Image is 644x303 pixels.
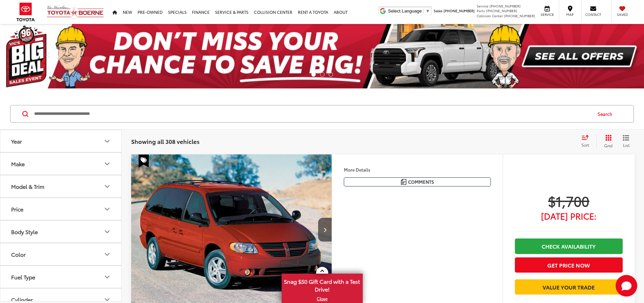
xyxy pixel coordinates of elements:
[563,12,577,17] span: Map
[540,12,555,17] span: Service
[0,221,122,243] button: Body StyleBody Style
[131,137,199,145] span: Showing all 308 vehicles
[11,251,26,257] div: Color
[504,13,535,18] span: [PHONE_NUMBER]
[47,5,104,19] img: Vic Vaughan Toyota of Boerne
[103,160,111,168] div: Make
[139,154,149,167] span: Special
[103,273,111,281] div: Fuel Type
[0,153,122,175] button: MakeMake
[103,205,111,213] div: Price
[344,167,491,172] h4: More Details
[434,8,443,13] span: Sales
[103,137,111,145] div: Year
[477,8,485,13] span: Parts
[515,212,623,219] span: [DATE] Price:
[604,143,613,148] span: Grid
[515,238,623,254] a: Check Availability
[0,243,122,265] button: ColorColor
[616,275,637,297] svg: Start Chat
[401,179,406,185] img: Comments
[344,177,491,186] button: Comments
[282,274,362,295] span: Snag $50 Gift Card with a Test Drive!
[11,183,44,190] div: Model & Trim
[591,105,622,122] button: Search
[515,257,623,273] button: Get Price Now
[11,206,23,212] div: Price
[388,8,430,14] a: Select Language​
[426,8,430,14] span: ▼
[515,279,623,295] a: Value Your Trade
[103,250,111,258] div: Color
[581,142,589,148] span: Sort
[615,12,630,17] span: Saved
[515,192,623,209] span: $1,700
[618,134,635,148] button: List View
[596,134,618,148] button: Grid View
[486,8,517,13] span: [PHONE_NUMBER]
[11,274,35,280] div: Fuel Type
[444,8,475,13] span: [PHONE_NUMBER]
[11,228,38,235] div: Body Style
[578,134,596,148] button: Select sort value
[0,198,122,220] button: PricePrice
[0,175,122,197] button: Model & TrimModel & Trim
[11,296,33,303] div: Cylinder
[318,218,332,242] button: Next image
[103,228,111,236] div: Body Style
[11,138,22,144] div: Year
[0,130,122,152] button: YearYear
[408,179,434,185] span: Comments
[477,13,503,18] span: Collision Center
[490,3,521,8] span: [PHONE_NUMBER]
[616,275,637,297] button: Toggle Chat Window
[623,142,629,148] span: List
[33,106,591,122] input: Search by Make, Model, or Keyword
[11,160,25,167] div: Make
[0,266,122,288] button: Fuel TypeFuel Type
[585,12,601,17] span: Contact
[477,3,488,8] span: Service
[388,8,422,14] span: Select Language
[103,182,111,191] div: Model & Trim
